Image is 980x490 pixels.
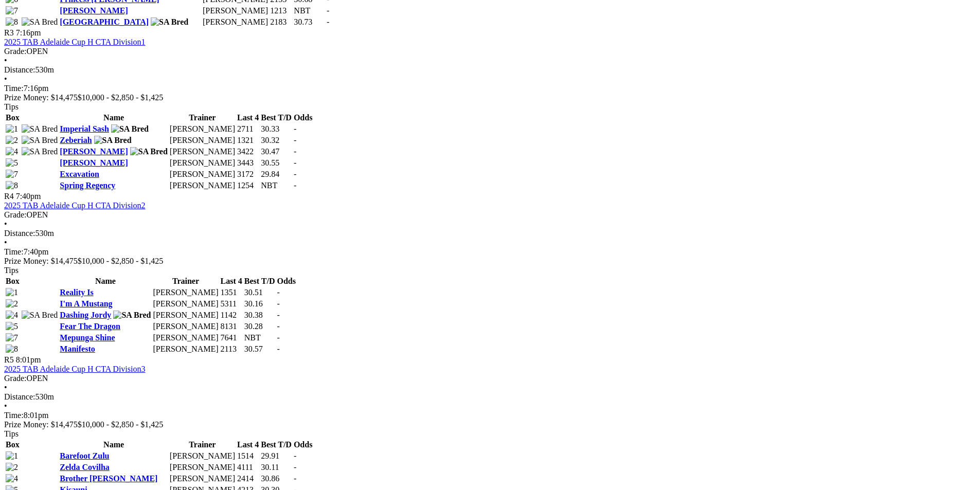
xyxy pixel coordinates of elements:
[6,113,20,122] span: Box
[244,333,276,343] td: NBT
[237,180,259,191] td: 1254
[277,276,296,286] th: Odds
[4,65,976,75] div: 530m
[4,38,145,46] a: 2025 TAB Adelaide Cup H CTA Division1
[4,247,976,257] div: 7:40pm
[270,17,292,27] td: 2183
[78,93,164,102] span: $10,000 - $2,850 - $1,425
[16,28,41,37] span: 7:16pm
[4,247,24,256] span: Time:
[202,6,269,16] td: [PERSON_NAME]
[22,136,58,145] img: SA Bred
[152,287,219,298] td: [PERSON_NAME]
[294,463,296,471] span: -
[277,322,280,331] span: -
[4,374,976,383] div: OPEN
[6,311,18,320] img: 4
[22,147,58,156] img: SA Bred
[6,17,18,27] img: 8
[169,462,236,473] td: [PERSON_NAME]
[6,451,18,461] img: 1
[237,462,259,473] td: 4111
[4,28,14,37] span: R3
[277,344,280,353] span: -
[4,383,7,392] span: •
[130,147,168,156] img: SA Bred
[111,124,149,134] img: SA Bred
[60,124,109,133] a: Imperial Sash
[152,321,219,332] td: [PERSON_NAME]
[152,344,219,354] td: [PERSON_NAME]
[59,440,168,450] th: Name
[60,6,128,15] a: [PERSON_NAME]
[169,169,236,179] td: [PERSON_NAME]
[4,392,35,401] span: Distance:
[260,462,292,473] td: 30.11
[60,474,157,483] a: Brother [PERSON_NAME]
[4,374,27,383] span: Grade:
[294,124,296,133] span: -
[4,411,24,420] span: Time:
[4,210,27,219] span: Grade:
[6,333,18,342] img: 7
[22,17,58,27] img: SA Bred
[60,17,149,26] a: [GEOGRAPHIC_DATA]
[4,56,7,65] span: •
[60,311,111,319] a: Dashing Jordy
[6,6,18,15] img: 7
[169,451,236,461] td: [PERSON_NAME]
[237,474,259,484] td: 2414
[6,277,20,285] span: Box
[293,440,313,450] th: Odds
[260,147,292,157] td: 30.47
[169,113,236,123] th: Trainer
[277,299,280,308] span: -
[6,463,18,472] img: 2
[294,147,296,156] span: -
[4,84,24,93] span: Time:
[78,420,164,429] span: $10,000 - $2,850 - $1,425
[4,102,19,111] span: Tips
[60,322,120,331] a: Fear The Dragon
[327,17,329,26] span: -
[16,192,41,201] span: 7:40pm
[244,310,276,320] td: 30.38
[169,147,236,157] td: [PERSON_NAME]
[244,299,276,309] td: 30.16
[237,113,259,123] th: Last 4
[4,392,976,402] div: 530m
[6,181,18,190] img: 8
[60,288,93,297] a: Reality Is
[6,147,18,156] img: 4
[4,220,7,228] span: •
[4,93,976,102] div: Prize Money: $14,475
[293,17,325,27] td: 30.73
[6,288,18,297] img: 1
[6,299,18,308] img: 2
[4,75,7,83] span: •
[277,288,280,297] span: -
[60,147,128,156] a: [PERSON_NAME]
[6,474,18,483] img: 4
[244,276,276,286] th: Best T/D
[113,311,151,320] img: SA Bred
[237,169,259,179] td: 3172
[220,333,243,343] td: 7641
[244,321,276,332] td: 30.28
[152,310,219,320] td: [PERSON_NAME]
[294,136,296,144] span: -
[60,299,112,308] a: I'm A Mustang
[237,451,259,461] td: 1514
[4,365,145,373] a: 2025 TAB Adelaide Cup H CTA Division3
[152,299,219,309] td: [PERSON_NAME]
[294,170,296,178] span: -
[4,429,19,438] span: Tips
[260,180,292,191] td: NBT
[169,135,236,146] td: [PERSON_NAME]
[60,463,109,471] a: Zelda Covilha
[327,6,329,15] span: -
[220,287,243,298] td: 1351
[151,17,188,27] img: SA Bred
[237,135,259,146] td: 1321
[260,135,292,146] td: 30.32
